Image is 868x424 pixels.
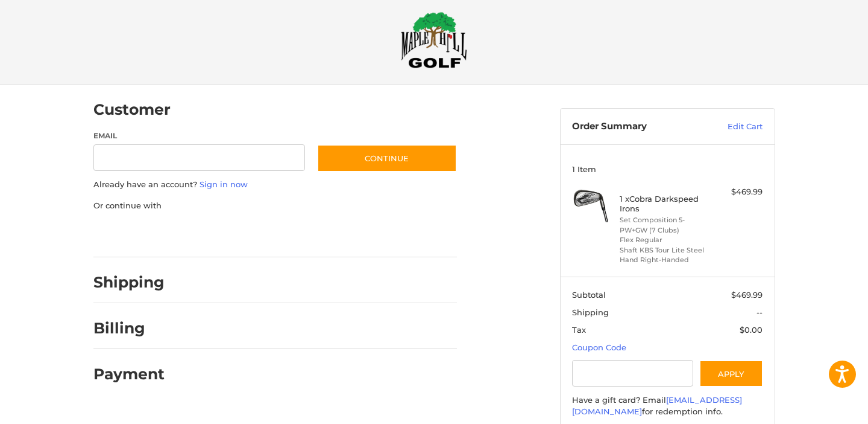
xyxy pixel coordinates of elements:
[93,130,306,141] label: Email
[93,365,165,384] h2: Payment
[731,290,763,300] span: $469.99
[572,307,609,317] span: Shipping
[572,325,586,335] span: Tax
[702,121,763,133] a: Edit Cart
[93,200,457,212] p: Or continue with
[572,360,693,387] input: Gift Certificate or Coupon Code
[572,290,606,300] span: Subtotal
[572,394,763,418] div: Have a gift card? Email for redemption info.
[294,223,384,245] iframe: PayPal-venmo
[756,307,763,317] span: --
[740,325,763,335] span: $0.00
[401,11,467,68] img: Maple Hill Golf
[93,273,165,292] h2: Shipping
[620,194,712,214] h4: 1 x Cobra Darkspeed Irons
[699,360,763,387] button: Apply
[572,164,763,174] h3: 1 Item
[620,245,712,255] li: Shaft KBS Tour Lite Steel
[572,342,626,352] a: Coupon Code
[620,255,712,265] li: Hand Right-Handed
[93,100,171,119] h2: Customer
[93,319,164,338] h2: Billing
[93,179,457,191] p: Already have an account?
[620,235,712,245] li: Flex Regular
[620,215,712,235] li: Set Composition 5-PW+GW (7 Clubs)
[192,223,282,245] iframe: PayPal-paylater
[89,223,180,245] iframe: PayPal-paypal
[572,121,702,133] h3: Order Summary
[715,186,763,198] div: $469.99
[317,144,457,172] button: Continue
[200,179,248,189] a: Sign in now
